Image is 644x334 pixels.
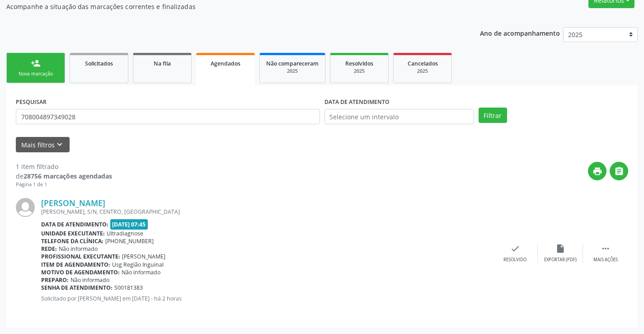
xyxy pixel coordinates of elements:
[16,181,112,188] div: Página 1 de 1
[479,108,507,123] button: Filtrar
[16,171,112,181] div: de
[16,137,70,153] button: Mais filtroskeyboard_arrow_down
[510,244,520,254] i: check
[41,198,105,208] a: [PERSON_NAME]
[107,230,143,237] span: Ultradiagnose
[41,245,57,253] b: Rede:
[24,172,112,180] strong: 28756 marcações agendadas
[266,60,319,67] span: Não compareceram
[16,95,47,109] label: PESQUISAR
[211,60,240,67] span: Agendados
[41,230,105,237] b: Unidade executante:
[41,284,113,292] b: Senha de atendimento:
[400,68,445,75] div: 2025
[16,198,35,217] img: img
[6,2,448,11] p: Acompanhe a situação das marcações correntes e finalizadas
[324,95,390,109] label: DATA DE ATENDIMENTO
[59,245,98,253] span: Não informado
[555,244,565,254] i: insert_drive_file
[480,27,560,38] p: Ano de acompanhamento
[114,284,143,292] span: S00181383
[614,166,624,176] i: 
[16,162,112,171] div: 1 item filtrado
[13,71,58,77] div: Nova marcação
[592,166,602,176] i: print
[55,140,65,150] i: keyboard_arrow_down
[122,253,165,260] span: [PERSON_NAME]
[71,276,109,284] span: Não informado
[266,68,319,75] div: 2025
[324,109,474,124] input: Selecione um intervalo
[610,162,628,180] button: 
[41,253,120,260] b: Profissional executante:
[503,257,526,263] div: Resolvido
[41,261,110,268] b: Item de agendamento:
[41,276,69,284] b: Preparo:
[122,268,160,276] span: Não informado
[41,208,493,216] div: [PERSON_NAME], S/N, CENTRO, [GEOGRAPHIC_DATA]
[112,261,164,268] span: Usg Região Inguinal
[85,60,113,67] span: Solicitados
[593,257,618,263] div: Mais ações
[41,295,493,302] p: Solicitado por [PERSON_NAME] em [DATE] - há 2 horas
[408,60,438,67] span: Cancelados
[544,257,577,263] div: Exportar (PDF)
[41,237,103,245] b: Telefone da clínica:
[337,68,382,75] div: 2025
[105,237,154,245] span: [PHONE_NUMBER]
[110,219,148,230] span: [DATE] 07:45
[345,60,373,67] span: Resolvidos
[41,268,120,276] b: Motivo de agendamento:
[588,162,606,180] button: print
[41,221,108,228] b: Data de atendimento:
[154,60,171,67] span: Na fila
[16,109,320,124] input: Nome, CNS
[601,244,611,254] i: 
[31,58,41,68] div: person_add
